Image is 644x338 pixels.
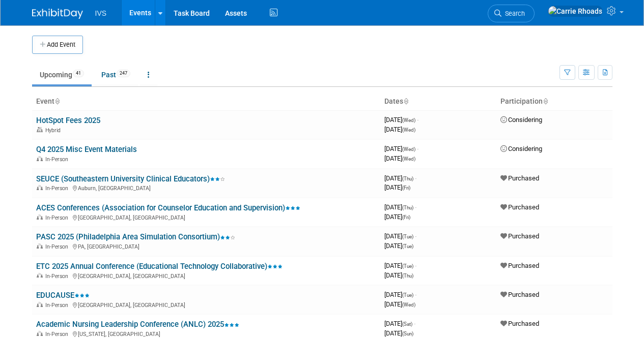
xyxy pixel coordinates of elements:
span: In-Person [45,331,71,337]
span: (Fri) [402,214,410,220]
span: [DATE] [384,203,416,211]
span: Purchased [500,262,539,269]
img: Carrie Rhoads [548,6,603,17]
span: [DATE] [384,329,413,337]
img: ExhibitDay [32,9,83,19]
span: [DATE] [384,271,413,279]
a: ETC 2025 Annual Conference (Educational Technology Collaborative) [36,262,283,271]
img: In-Person Event [37,156,43,161]
img: In-Person Event [37,331,43,336]
div: Auburn, [GEOGRAPHIC_DATA] [36,183,376,192]
a: Sort by Start Date [403,97,408,105]
span: - [415,174,416,182]
span: [DATE] [384,232,416,240]
span: (Wed) [402,127,415,133]
span: In-Person [45,273,71,280]
span: Purchased [500,174,539,182]
span: [DATE] [384,183,410,191]
span: (Wed) [402,146,415,152]
span: Considering [500,145,542,152]
div: [GEOGRAPHIC_DATA], [GEOGRAPHIC_DATA] [36,213,376,221]
span: (Tue) [402,234,413,239]
span: Purchased [500,203,539,211]
span: - [417,145,418,152]
span: In-Person [45,243,71,250]
img: Hybrid Event [37,127,43,132]
span: [DATE] [384,213,410,221]
a: SEUCE (Southeastern University Clinical Educators) [36,174,225,183]
span: 247 [117,70,130,77]
a: Upcoming41 [32,65,92,84]
a: Q4 2025 Misc Event Materials [36,145,137,154]
span: In-Person [45,185,71,192]
span: [DATE] [384,291,416,298]
img: In-Person Event [37,273,43,278]
span: (Tue) [402,292,413,298]
a: Search [488,5,535,22]
a: Sort by Event Name [54,97,60,105]
span: [DATE] [384,116,418,124]
div: [GEOGRAPHIC_DATA], [GEOGRAPHIC_DATA] [36,271,376,280]
span: - [415,232,416,240]
span: (Thu) [402,273,413,279]
span: Considering [500,116,542,124]
span: Search [501,10,525,17]
a: Sort by Participation Type [543,97,548,105]
span: In-Person [45,156,71,163]
img: In-Person Event [37,302,43,307]
span: (Fri) [402,185,410,191]
th: Event [32,93,380,110]
a: HotSpot Fees 2025 [36,116,100,125]
span: [DATE] [384,126,415,133]
span: Purchased [500,232,539,240]
img: In-Person Event [37,185,43,190]
span: In-Person [45,214,71,221]
a: PASC 2025 (Philadelphia Area Simulation Consortium) [36,232,235,241]
span: - [417,116,418,124]
button: Add Event [32,36,83,54]
span: Purchased [500,291,539,298]
span: (Wed) [402,302,415,308]
img: In-Person Event [37,243,43,249]
a: Academic Nursing Leadership Conference (ANLC) 2025 [36,320,239,329]
span: - [415,203,416,211]
span: (Thu) [402,176,413,181]
th: Dates [380,93,496,110]
span: Hybrid [45,127,64,134]
span: [DATE] [384,320,415,327]
span: (Wed) [402,156,415,162]
span: [DATE] [384,242,413,250]
a: ACES Conferences (Association for Counselor Education and Supervision) [36,203,300,212]
span: [DATE] [384,262,416,269]
span: Purchased [500,320,539,327]
span: [DATE] [384,155,415,162]
a: EDUCAUSE [36,291,90,300]
span: (Tue) [402,263,413,269]
span: - [415,291,416,298]
div: [US_STATE], [GEOGRAPHIC_DATA] [36,329,376,337]
span: (Wed) [402,117,415,123]
span: (Thu) [402,205,413,210]
span: - [415,262,416,269]
a: Past247 [94,65,138,84]
span: [DATE] [384,174,416,182]
div: [GEOGRAPHIC_DATA], [GEOGRAPHIC_DATA] [36,300,376,309]
span: [DATE] [384,300,415,308]
span: 41 [73,70,84,77]
img: In-Person Event [37,214,43,220]
span: (Sun) [402,331,413,336]
span: In-Person [45,302,71,309]
span: - [414,320,415,327]
div: PA, [GEOGRAPHIC_DATA] [36,242,376,250]
th: Participation [496,93,612,110]
span: [DATE] [384,145,418,152]
span: (Tue) [402,243,413,249]
span: (Sat) [402,321,412,327]
span: IVS [95,9,107,17]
